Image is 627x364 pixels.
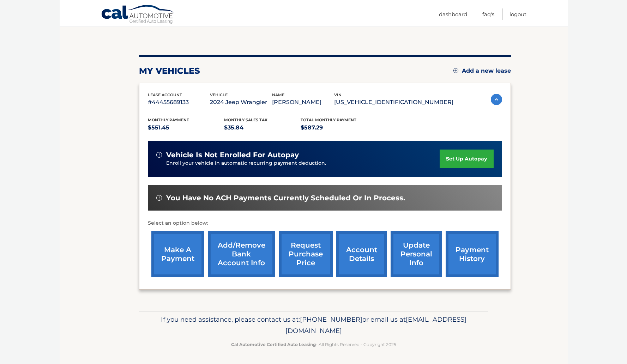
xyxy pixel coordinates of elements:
[279,231,333,277] a: request purchase price
[144,314,484,336] p: If you need assistance, please contact us at: or email us at
[272,97,334,107] p: [PERSON_NAME]
[151,231,204,277] a: make a payment
[336,231,387,277] a: account details
[224,117,267,122] span: Monthly sales Tax
[439,8,467,20] a: Dashboard
[453,67,511,74] a: Add a new lease
[148,92,182,97] span: lease account
[139,66,200,76] h2: my vehicles
[156,195,162,201] img: alert-white.svg
[491,94,502,105] img: accordion-active.svg
[334,97,453,107] p: [US_VEHICLE_IDENTIFICATION_NUMBER]
[231,342,316,347] strong: Cal Automotive Certified Auto Leasing
[453,68,458,73] img: add.svg
[285,315,466,335] span: [EMAIL_ADDRESS][DOMAIN_NAME]
[301,117,356,122] span: Total Monthly Payment
[148,97,210,107] p: #44455689133
[148,117,189,122] span: Monthly Payment
[156,152,162,158] img: alert-white.svg
[101,5,175,25] a: Cal Automotive
[166,194,405,202] span: You have no ACH payments currently scheduled or in process.
[334,92,342,97] span: vin
[166,151,299,159] span: vehicle is not enrolled for autopay
[144,341,484,348] p: - All Rights Reserved - Copyright 2025
[210,92,228,97] span: vehicle
[301,123,377,133] p: $587.29
[148,123,224,133] p: $551.45
[440,150,493,168] a: set up autopay
[210,97,272,107] p: 2024 Jeep Wrangler
[300,315,362,323] span: [PHONE_NUMBER]
[510,8,526,20] a: Logout
[272,92,284,97] span: name
[446,231,499,277] a: payment history
[391,231,442,277] a: update personal info
[148,219,502,227] p: Select an option below:
[166,159,440,167] p: Enroll your vehicle in automatic recurring payment deduction.
[482,8,494,20] a: FAQ's
[208,231,275,277] a: Add/Remove bank account info
[224,123,301,133] p: $35.84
